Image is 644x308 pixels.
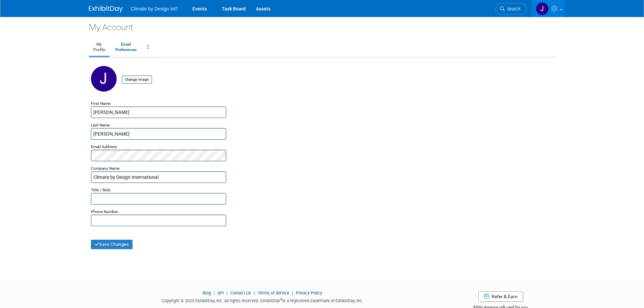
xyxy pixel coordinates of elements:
a: Refer & Earn [478,291,523,302]
img: ExhibitDay [89,6,123,13]
a: Terms of Service [258,290,289,295]
span: | [290,290,295,295]
sup: ® [280,298,282,301]
a: EmailPreferences [111,39,141,56]
div: My Account [89,17,555,33]
small: Email Address: [91,144,118,149]
span: | [212,290,216,295]
small: Last Name: [91,123,111,127]
small: Title / Role: [91,188,111,192]
span: | [252,290,257,295]
img: JoAnna Quade [536,2,549,15]
small: First Name: [91,101,111,106]
span: Climate by Design Int'l [131,6,178,11]
a: Search [496,3,527,15]
a: Contact Us [230,290,251,295]
a: Privacy Policy [296,290,322,295]
a: MyProfile [89,39,110,56]
small: Phone Number: [91,209,119,214]
span: | [225,290,229,295]
small: Company Name: [91,166,120,171]
button: Save Changes [91,240,133,249]
span: Search [505,6,520,11]
a: API [217,290,224,295]
div: Copyright © 2025 ExhibitDay, Inc. All rights reserved. ExhibitDay is a registered trademark of Ex... [89,296,436,304]
img: J.jpg [91,66,117,92]
a: Blog [202,290,211,295]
